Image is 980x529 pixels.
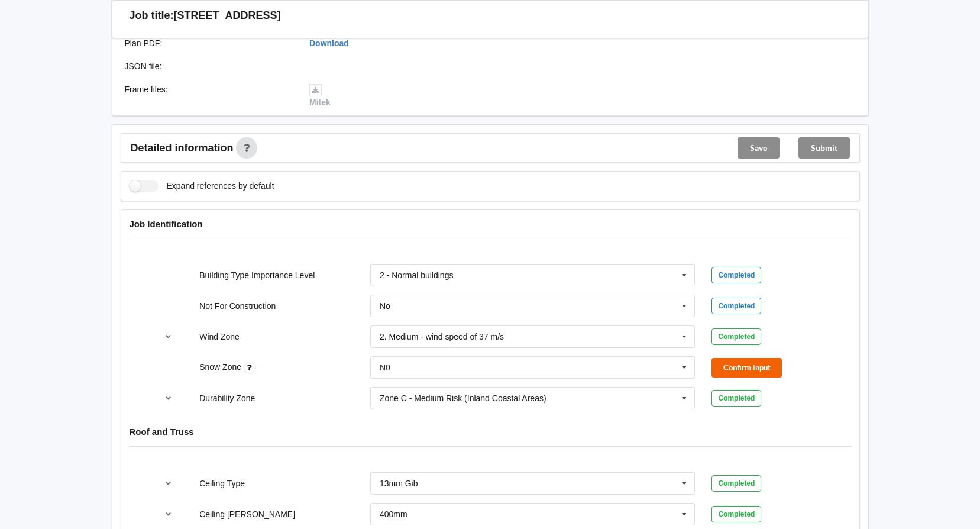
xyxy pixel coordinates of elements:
div: Frame files : [117,83,302,108]
label: Snow Zone [199,362,244,372]
a: Mitek [309,85,331,107]
button: reference-toggle [157,504,180,525]
h4: Job Identification [130,218,851,230]
div: JSON file : [117,60,302,72]
div: Completed [711,475,761,492]
div: 2 - Normal buildings [380,271,454,279]
div: N0 [380,363,390,372]
div: Completed [711,298,761,314]
h3: [STREET_ADDRESS] [174,9,281,22]
button: Confirm input [711,358,782,378]
button: reference-toggle [157,473,180,494]
span: Detailed information [131,143,234,153]
label: Durability Zone [199,393,255,403]
label: Ceiling [PERSON_NAME] [199,509,295,519]
label: Building Type Importance Level [199,270,315,280]
h4: Roof and Truss [130,426,851,437]
div: 400mm [380,510,407,518]
div: Completed [711,328,761,345]
a: Download [309,38,349,48]
h3: Job title: [130,9,174,22]
label: Ceiling Type [199,479,245,488]
div: Completed [711,267,761,283]
div: Completed [711,506,761,522]
div: Zone C - Medium Risk (Inland Coastal Areas) [380,394,546,402]
label: Not For Construction [199,301,276,311]
div: Completed [711,390,761,407]
button: reference-toggle [157,388,180,409]
label: Expand references by default [130,180,274,192]
button: reference-toggle [157,326,180,347]
div: 2. Medium - wind speed of 37 m/s [380,333,504,341]
div: 13mm Gib [380,479,418,488]
div: Plan PDF : [117,37,302,49]
label: Wind Zone [199,332,240,341]
div: No [380,302,390,310]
